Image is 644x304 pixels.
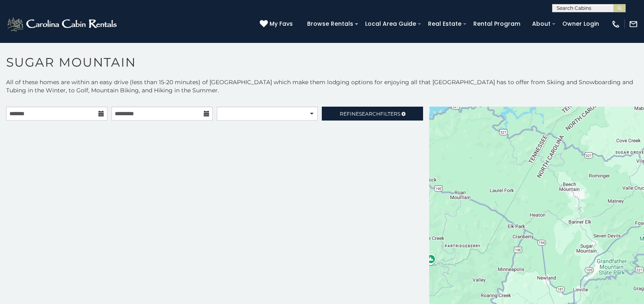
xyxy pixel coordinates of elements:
[424,18,466,30] a: Real Estate
[528,18,555,30] a: About
[629,20,638,29] img: mail-regular-white.png
[270,20,293,28] span: My Favs
[611,20,620,29] img: phone-regular-white.png
[340,111,400,117] span: Refine Filters
[260,20,295,29] a: My Favs
[6,16,119,32] img: White-1-2.png
[361,18,420,30] a: Local Area Guide
[359,111,380,117] span: Search
[303,18,357,30] a: Browse Rentals
[558,18,603,30] a: Owner Login
[322,107,423,121] a: RefineSearchFilters
[469,18,524,30] a: Rental Program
